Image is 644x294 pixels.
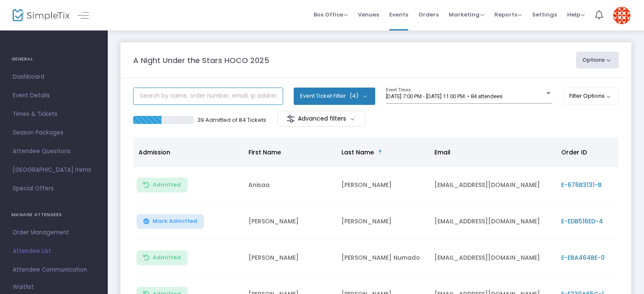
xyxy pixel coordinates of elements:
[386,93,502,99] span: [DATE] 7:00 PM - [DATE] 11:00 PM • 84 attendees
[294,88,375,104] button: Event Ticket Filter(4)
[429,203,556,240] td: [EMAIL_ADDRESS][DOMAIN_NAME]
[349,93,358,99] span: (4)
[429,240,556,276] td: [EMAIL_ADDRESS][DOMAIN_NAME]
[532,4,557,25] span: Settings
[287,115,295,123] img: filter
[13,227,95,238] span: Order Management
[136,178,188,192] button: Admitted
[13,146,95,157] span: Attendee Questions
[418,4,439,25] span: Orders
[389,4,408,25] span: Events
[449,11,484,19] span: Marketing
[243,203,336,240] td: [PERSON_NAME]
[13,71,95,82] span: Dashboard
[561,181,602,189] span: E-676B3131-B
[563,88,619,104] button: Filter Options
[13,165,95,176] span: [GEOGRAPHIC_DATA] Items
[314,11,348,19] span: Box Office
[11,51,96,68] h4: GENERAL
[248,148,281,157] span: First Name
[243,240,336,276] td: [PERSON_NAME]
[576,52,619,69] button: Options
[13,127,95,138] span: Season Packages
[197,116,266,124] p: 39 Admitted of 84 Tickets
[13,264,95,275] span: Attendee Communication
[377,149,384,156] span: Sortable
[133,88,283,105] input: Search by name, order number, email, ip address
[341,148,374,157] span: Last Name
[243,167,336,203] td: Anisaa
[139,148,170,157] span: Admission
[133,55,269,66] m-panel-title: A Night Under the Stars HOCO 2025
[153,181,181,188] span: Admitted
[336,167,429,203] td: [PERSON_NAME]
[278,111,365,126] m-button: Advanced filters
[429,167,556,203] td: [EMAIL_ADDRESS][DOMAIN_NAME]
[153,254,181,261] span: Admitted
[13,283,34,291] span: Waitlist
[13,90,95,101] span: Event Details
[567,11,585,19] span: Help
[13,109,95,120] span: Times & Tickets
[136,214,204,229] button: Mark Admitted
[13,183,95,194] span: Special Offers
[136,250,188,265] button: Admitted
[494,11,522,19] span: Reports
[561,148,587,157] span: Order ID
[336,240,429,276] td: [PERSON_NAME] Numado
[13,246,95,257] span: Attendee List
[336,203,429,240] td: [PERSON_NAME]
[11,206,96,223] h4: MANAGE ATTENDEES
[561,253,605,262] span: E-EBA464BE-0
[358,4,379,25] span: Venues
[153,218,197,225] span: Mark Admitted
[434,148,450,157] span: Email
[561,217,603,225] span: E-EDB516ED-4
